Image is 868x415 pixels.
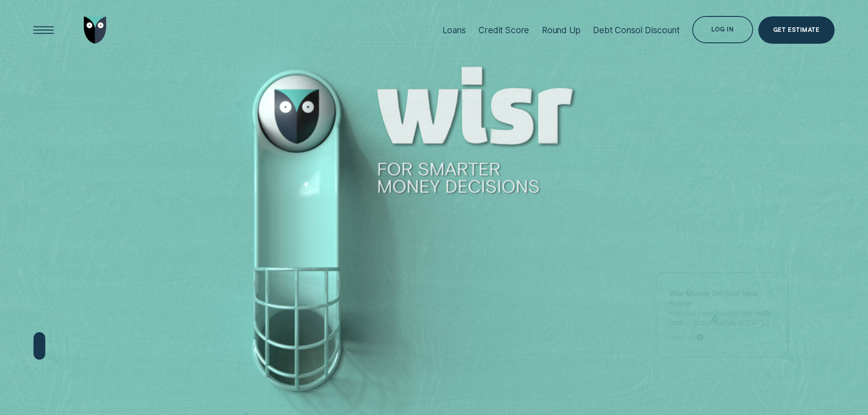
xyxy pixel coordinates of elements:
[669,334,695,340] span: Learn more
[84,16,107,44] img: Wisr
[593,25,679,36] div: Debt Consol Discount
[692,16,753,43] button: Log in
[442,25,466,36] div: Loans
[669,288,759,307] strong: Wisr Money On Your Mind Report
[542,25,580,36] div: Round Up
[656,272,788,357] a: Wisr Money On Your Mind ReportFind out how Aussies are really feeling about money in [DATE].Learn...
[30,16,57,44] button: Open Menu
[758,16,835,44] a: Get Estimate
[478,25,529,36] div: Credit Score
[669,288,775,327] p: Find out how Aussies are really feeling about money in [DATE].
